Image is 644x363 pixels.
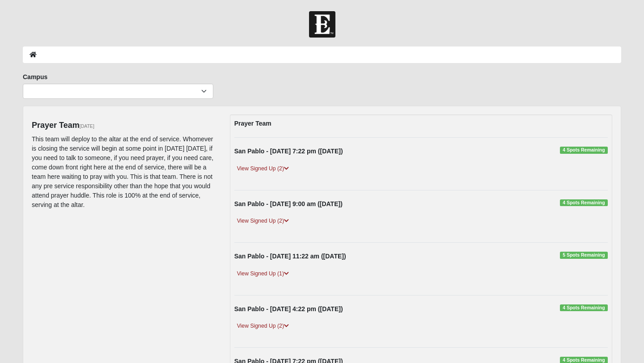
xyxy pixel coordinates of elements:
strong: San Pablo - [DATE] 9:00 am ([DATE]) [234,200,343,207]
p: This team will deploy to the altar at the end of service. Whomever is closing the service will be... [32,135,216,210]
a: View Signed Up (1) [234,269,292,279]
span: 4 Spots Remaining [560,199,608,207]
h4: Prayer Team [32,121,216,131]
strong: San Pablo - [DATE] 4:22 pm ([DATE]) [234,305,343,312]
a: View Signed Up (2) [234,321,292,331]
a: View Signed Up (2) [234,216,292,226]
span: 5 Spots Remaining [560,252,608,259]
a: View Signed Up (2) [234,164,292,173]
small: [DATE] [80,123,94,129]
span: 4 Spots Remaining [560,304,608,312]
span: 4 Spots Remaining [560,147,608,154]
strong: Prayer Team [234,120,271,127]
label: Campus [23,72,47,81]
strong: San Pablo - [DATE] 11:22 am ([DATE]) [234,253,346,260]
strong: San Pablo - [DATE] 7:22 pm ([DATE]) [234,148,343,155]
img: Church of Eleven22 Logo [309,11,335,38]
